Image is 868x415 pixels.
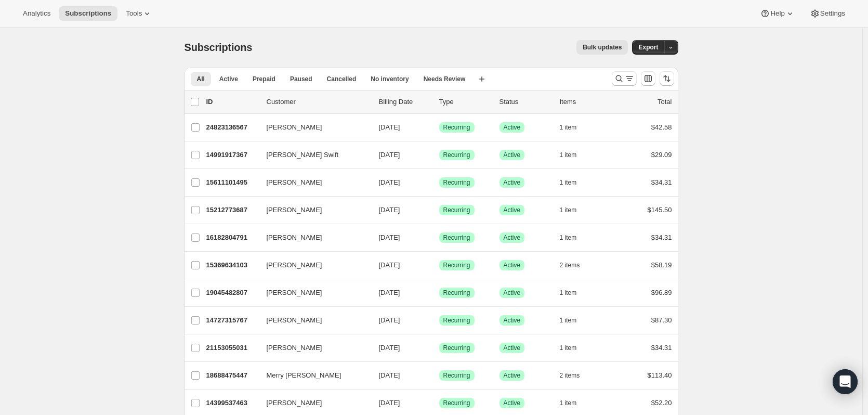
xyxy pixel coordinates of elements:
[379,399,400,407] span: [DATE]
[206,232,258,243] p: 16182804791
[185,42,253,53] span: Subscriptions
[504,289,521,297] span: Active
[504,344,521,352] span: Active
[651,399,672,407] span: $52.20
[560,368,591,383] button: 2 items
[651,151,672,159] span: $29.09
[560,230,588,245] button: 1 item
[260,229,364,246] button: [PERSON_NAME]
[820,9,845,18] span: Settings
[504,151,521,159] span: Active
[504,123,521,132] span: Active
[560,371,580,380] span: 2 items
[560,286,588,300] button: 1 item
[560,313,588,328] button: 1 item
[443,206,470,214] span: Recurring
[206,97,258,107] p: ID
[65,9,111,18] span: Subscriptions
[290,75,312,83] span: Paused
[474,72,490,86] button: Create new view
[651,344,672,352] span: $34.31
[648,371,672,379] span: $113.40
[439,97,491,107] div: Type
[583,43,622,51] span: Bulk updates
[126,9,142,18] span: Tools
[206,260,258,270] p: 15369634103
[651,234,672,241] span: $34.31
[560,178,577,187] span: 1 item
[651,316,672,324] span: $87.30
[641,71,655,86] button: Customize table column order and visibility
[260,367,364,384] button: Merry [PERSON_NAME]
[504,206,521,214] span: Active
[23,9,50,18] span: Analytics
[443,289,470,297] span: Recurring
[267,370,341,381] span: Merry [PERSON_NAME]
[560,289,577,297] span: 1 item
[59,6,117,21] button: Subscriptions
[206,230,672,245] div: 16182804791[PERSON_NAME][DATE]SuccessRecurringSuccessActive1 item$34.31
[206,368,672,383] div: 18688475447Merry [PERSON_NAME][DATE]SuccessRecurringSuccessActive2 items$113.40
[267,315,322,326] span: [PERSON_NAME]
[651,178,672,186] span: $34.31
[576,40,628,55] button: Bulk updates
[267,122,322,133] span: [PERSON_NAME]
[267,205,322,215] span: [PERSON_NAME]
[560,341,588,355] button: 1 item
[267,398,322,408] span: [PERSON_NAME]
[651,289,672,296] span: $96.89
[443,151,470,159] span: Recurring
[267,150,339,160] span: [PERSON_NAME] Swift
[560,120,588,135] button: 1 item
[443,123,470,132] span: Recurring
[560,316,577,325] span: 1 item
[206,315,258,326] p: 14727315767
[443,399,470,407] span: Recurring
[560,344,577,352] span: 1 item
[197,75,205,83] span: All
[504,261,521,269] span: Active
[804,6,851,21] button: Settings
[206,398,258,408] p: 14399537463
[504,399,521,407] span: Active
[560,148,588,162] button: 1 item
[560,175,588,190] button: 1 item
[379,151,400,159] span: [DATE]
[560,123,577,132] span: 1 item
[206,97,672,107] div: IDCustomerBilling DateTypeStatusItemsTotal
[260,395,364,411] button: [PERSON_NAME]
[443,234,470,242] span: Recurring
[560,258,591,273] button: 2 items
[560,261,580,269] span: 2 items
[504,371,521,380] span: Active
[632,40,664,55] button: Export
[560,396,588,410] button: 1 item
[206,286,672,300] div: 19045482807[PERSON_NAME][DATE]SuccessRecurringSuccessActive1 item$96.89
[560,234,577,242] span: 1 item
[560,203,588,217] button: 1 item
[260,312,364,329] button: [PERSON_NAME]
[206,203,672,217] div: 15212773687[PERSON_NAME][DATE]SuccessRecurringSuccessActive1 item$145.50
[424,75,466,83] span: Needs Review
[267,232,322,243] span: [PERSON_NAME]
[638,43,658,51] span: Export
[379,261,400,269] span: [DATE]
[443,344,470,352] span: Recurring
[206,122,258,133] p: 24823136567
[657,97,672,107] p: Total
[253,75,275,83] span: Prepaid
[267,260,322,270] span: [PERSON_NAME]
[206,288,258,298] p: 19045482807
[206,205,258,215] p: 15212773687
[754,6,801,21] button: Help
[206,148,672,162] div: 14991917367[PERSON_NAME] Swift[DATE]SuccessRecurringSuccessActive1 item$29.09
[379,234,400,241] span: [DATE]
[327,75,357,83] span: Cancelled
[833,369,858,394] div: Open Intercom Messenger
[443,316,470,325] span: Recurring
[560,206,577,214] span: 1 item
[206,370,258,381] p: 18688475447
[560,97,612,107] div: Items
[260,147,364,163] button: [PERSON_NAME] Swift
[504,316,521,325] span: Active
